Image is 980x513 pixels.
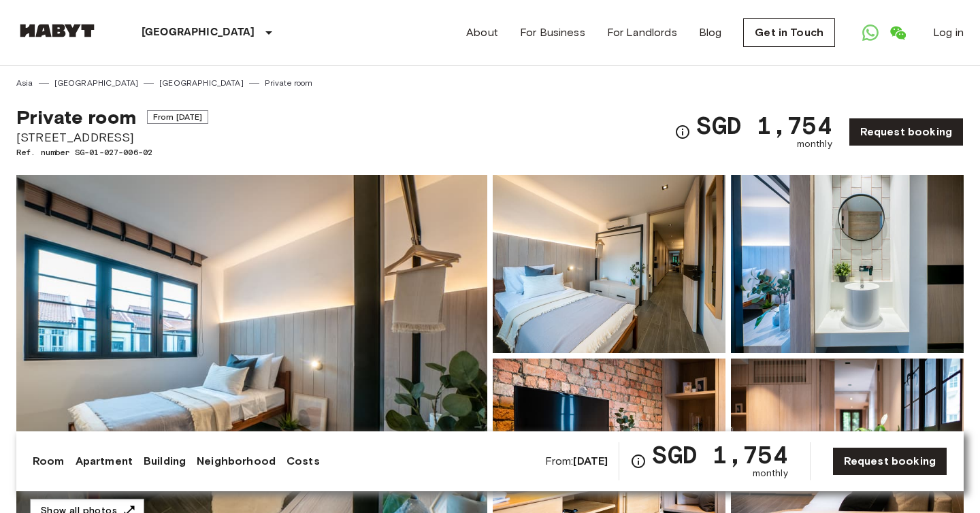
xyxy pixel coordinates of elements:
span: SGD 1,754 [652,442,787,467]
a: Get in Touch [743,18,835,47]
span: monthly [797,137,832,151]
a: Open WeChat [884,19,911,46]
a: [GEOGRAPHIC_DATA] [54,77,139,89]
a: Costs [287,453,320,469]
a: Open WhatsApp [857,19,884,46]
p: [GEOGRAPHIC_DATA] [142,24,255,41]
span: SGD 1,754 [696,113,832,137]
span: From: [545,454,608,469]
a: For Landlords [607,24,677,41]
a: Apartment [76,453,133,469]
span: [STREET_ADDRESS] [16,129,208,146]
span: Ref. number SG-01-027-006-02 [16,146,208,159]
span: monthly [753,467,788,480]
a: Private room [265,77,313,89]
a: Asia [16,77,33,89]
a: Request booking [849,118,964,146]
a: For Business [520,24,585,41]
a: About [466,24,498,41]
svg: Check cost overview for full price breakdown. Please note that discounts apply to new joiners onl... [630,453,647,469]
span: Private room [16,105,136,129]
a: Building [144,453,186,469]
a: Log in [933,24,964,41]
a: Room [33,453,65,469]
span: From [DATE] [147,110,209,124]
a: [GEOGRAPHIC_DATA] [159,77,244,89]
img: Habyt [16,24,98,37]
img: Picture of unit SG-01-027-006-02 [493,175,725,353]
a: Blog [699,24,722,41]
a: Request booking [832,447,947,476]
a: Neighborhood [197,453,276,469]
svg: Check cost overview for full price breakdown. Please note that discounts apply to new joiners onl... [674,124,691,140]
b: [DATE] [573,454,608,467]
img: Picture of unit SG-01-027-006-02 [731,175,964,353]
